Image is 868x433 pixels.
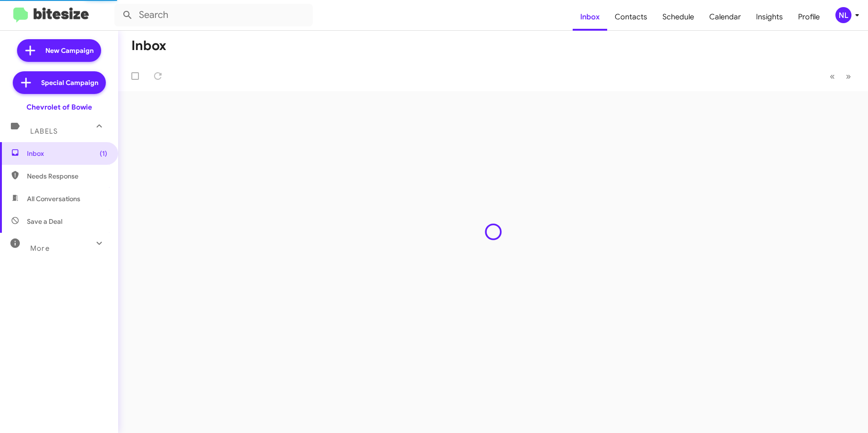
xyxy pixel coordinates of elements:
[27,217,62,226] span: Save a Deal
[607,3,655,31] a: Contacts
[825,67,857,86] nav: Page navigation example
[26,102,92,112] div: Chevrolet of Bowie
[27,171,107,181] span: Needs Response
[748,3,791,31] a: Insights
[131,38,166,53] h1: Inbox
[17,39,101,62] a: New Campaign
[27,149,107,158] span: Inbox
[45,46,94,55] span: New Campaign
[840,67,857,86] button: Next
[573,3,607,31] a: Inbox
[835,7,851,23] div: NL
[824,67,841,86] button: Previous
[13,71,106,94] a: Special Campaign
[41,78,98,87] span: Special Campaign
[846,70,851,82] span: »
[114,4,313,26] input: Search
[702,3,748,31] a: Calendar
[100,149,107,158] span: (1)
[791,3,827,31] a: Profile
[655,3,702,31] a: Schedule
[27,194,80,204] span: All Conversations
[30,244,50,253] span: More
[30,127,58,136] span: Labels
[827,7,858,23] button: NL
[830,70,835,82] span: «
